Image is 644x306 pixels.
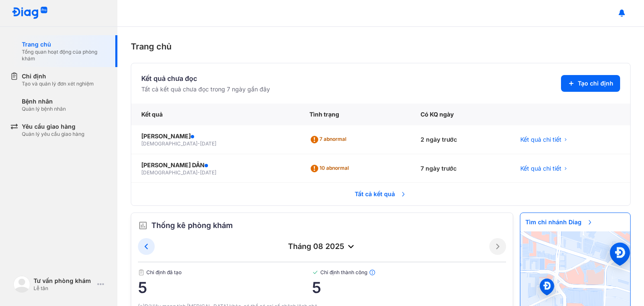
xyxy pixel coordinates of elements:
[131,40,631,53] div: Trang chủ
[22,40,107,49] div: Trang chủ
[151,220,233,231] span: Thống kê phòng khám
[309,133,350,146] div: 7 abnormal
[138,220,148,231] img: order.5a6da16c.svg
[369,269,376,276] img: info.7e716105.svg
[410,125,510,154] div: 2 ngày trước
[131,104,299,125] div: Kết quả
[200,169,216,176] span: [DATE]
[22,80,94,87] div: Tạo và quản lý đơn xét nghiệm
[350,185,412,203] span: Tất cả kết quả
[309,162,352,175] div: 10 abnormal
[22,122,84,131] div: Yêu cầu giao hàng
[520,213,598,231] span: Tìm chi nhánh Diag
[299,104,410,125] div: Tình trạng
[22,106,66,112] div: Quản lý bệnh nhân
[34,277,94,285] div: Tư vấn phòng khám
[155,241,489,252] div: tháng 08 2025
[578,79,613,88] span: Tạo chỉ định
[138,279,312,296] span: 5
[410,104,510,125] div: Có KQ ngày
[138,269,145,276] img: document.50c4cfd0.svg
[12,7,48,20] img: logo
[197,140,200,147] span: -
[520,164,561,173] span: Kết quả chi tiết
[141,73,270,83] div: Kết quả chưa đọc
[22,49,107,62] div: Tổng quan hoạt động của phòng khám
[312,279,506,296] span: 5
[141,169,197,176] span: [DEMOGRAPHIC_DATA]
[13,276,30,293] img: logo
[141,132,289,140] div: [PERSON_NAME]
[141,85,270,93] div: Tất cả kết quả chưa đọc trong 7 ngày gần đây
[141,161,289,169] div: [PERSON_NAME] DÂN
[197,169,200,176] span: -
[410,154,510,183] div: 7 ngày trước
[200,140,216,147] span: [DATE]
[312,269,319,276] img: checked-green.01cc79e0.svg
[138,269,312,276] span: Chỉ định đã tạo
[561,75,620,92] button: Tạo chỉ định
[141,140,197,147] span: [DEMOGRAPHIC_DATA]
[22,72,94,80] div: Chỉ định
[34,285,94,292] div: Lễ tân
[520,135,561,144] span: Kết quả chi tiết
[22,131,84,137] div: Quản lý yêu cầu giao hàng
[312,269,506,276] span: Chỉ định thành công
[22,97,66,106] div: Bệnh nhân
